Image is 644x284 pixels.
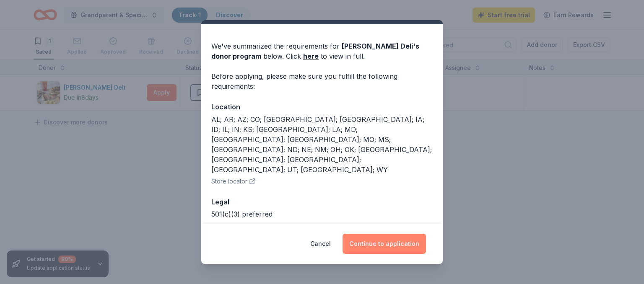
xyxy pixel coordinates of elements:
button: Store locator [211,176,256,186]
button: Cancel [310,234,331,254]
button: Continue to application [343,234,426,254]
a: here [303,51,319,61]
div: We've summarized the requirements for below. Click to view in full. [211,41,433,61]
div: 501(c)(3) preferred [211,209,433,219]
div: Before applying, please make sure you fulfill the following requirements: [211,71,433,91]
div: AL; AR; AZ; CO; [GEOGRAPHIC_DATA]; [GEOGRAPHIC_DATA]; IA; ID; IL; IN; KS; [GEOGRAPHIC_DATA]; LA; ... [211,114,433,175]
div: Legal [211,196,433,207]
div: Location [211,101,433,112]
